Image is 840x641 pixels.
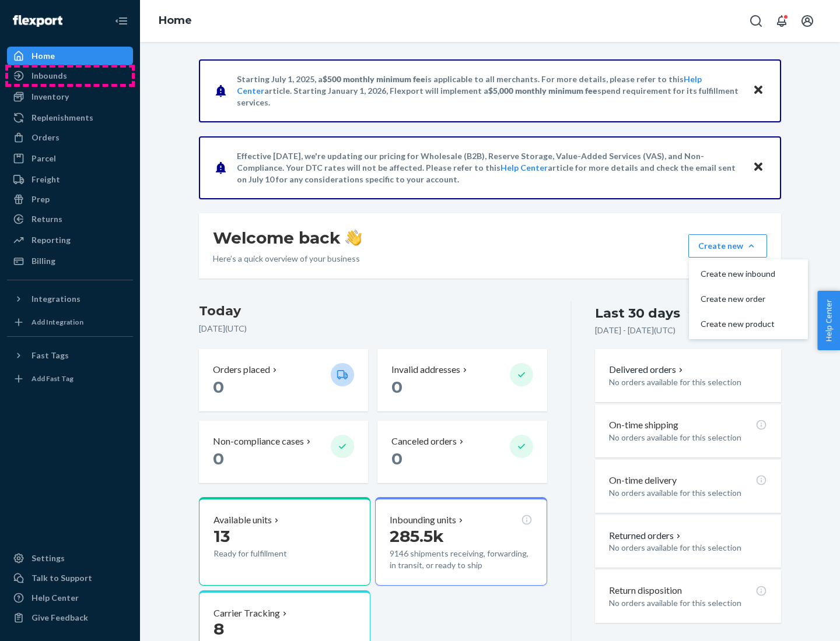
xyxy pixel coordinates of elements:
[701,320,775,328] span: Create new product
[213,363,270,376] p: Orders placed
[7,231,133,249] a: Reporting
[7,108,133,127] a: Replenishments
[32,293,80,305] div: Integrations
[391,363,460,376] p: Invalid addresses
[32,317,83,327] div: Add Integration
[595,304,680,322] div: Last 30 days
[817,291,840,350] button: Help Center
[32,572,92,584] div: Talk to Support
[199,302,547,320] h3: Today
[32,70,67,82] div: Inbounds
[390,548,532,571] p: 9146 shipments receiving, forwarding, in transit, or ready to ship
[691,287,806,312] button: Create new order
[609,597,767,609] p: No orders available for this selection
[213,449,224,469] span: 0
[7,87,133,106] a: Inventory
[7,313,133,332] a: Add Integration
[688,234,767,258] button: Create newCreate new inboundCreate new orderCreate new product
[159,14,192,27] a: Home
[770,9,793,33] button: Open notifications
[7,66,133,85] a: Inbounds
[7,210,133,228] a: Returns
[391,435,457,448] p: Canceled orders
[701,270,775,278] span: Create new inbound
[7,346,133,365] button: Fast Tags
[7,549,133,568] a: Settings
[237,150,741,185] p: Effective [DATE], we're updating our pricing for Wholesale (B2B), Reserve Storage, Value-Added Se...
[796,9,819,33] button: Open account menu
[32,374,73,383] div: Add Fast Tag
[609,376,767,388] p: No orders available for this selection
[391,449,402,469] span: 0
[501,163,548,172] a: Help Center
[7,608,133,627] button: Give Feedback
[213,377,224,397] span: 0
[691,312,806,337] button: Create new product
[32,112,93,124] div: Replenishments
[32,213,62,225] div: Returns
[609,474,677,487] p: On-time delivery
[13,15,62,27] img: Flexport logo
[691,262,806,287] button: Create new inbound
[199,323,547,334] p: [DATE] ( UTC )
[32,255,55,267] div: Billing
[213,619,224,639] span: 8
[488,86,597,96] span: $5,000 monthly minimum fee
[701,295,775,303] span: Create new order
[375,497,547,586] button: Inbounding units285.5k9146 shipments receiving, forwarding, in transit, or ready to ship
[213,607,280,620] p: Carrier Tracking
[32,153,56,164] div: Parcel
[609,529,683,543] button: Returned orders
[32,174,60,185] div: Freight
[609,363,685,376] button: Delivered orders
[213,548,321,559] p: Ready for fulfillment
[149,4,201,38] ol: breadcrumbs
[32,50,55,62] div: Home
[7,170,133,189] a: Freight
[609,542,767,554] p: No orders available for this selection
[609,432,767,443] p: No orders available for this selection
[213,227,362,248] h1: Welcome back
[323,74,425,84] span: $500 monthly minimum fee
[32,592,79,604] div: Help Center
[32,612,88,624] div: Give Feedback
[751,82,766,99] button: Close
[609,418,678,432] p: On-time shipping
[7,252,133,270] a: Billing
[7,290,133,308] button: Integrations
[390,526,444,546] span: 285.5k
[32,91,69,103] div: Inventory
[345,230,362,246] img: hand-wave emoji
[377,349,547,411] button: Invalid addresses 0
[7,149,133,168] a: Parcel
[595,325,675,336] p: [DATE] - [DATE] ( UTC )
[32,132,60,143] div: Orders
[609,487,767,499] p: No orders available for this selection
[7,128,133,147] a: Orders
[32,552,65,564] div: Settings
[32,350,69,361] div: Fast Tags
[213,526,230,546] span: 13
[32,193,50,205] div: Prep
[199,421,368,483] button: Non-compliance cases 0
[7,47,133,65] a: Home
[7,190,133,209] a: Prep
[377,421,547,483] button: Canceled orders 0
[199,349,368,411] button: Orders placed 0
[609,584,682,597] p: Return disposition
[391,377,402,397] span: 0
[199,497,370,586] button: Available units13Ready for fulfillment
[7,569,133,587] a: Talk to Support
[7,369,133,388] a: Add Fast Tag
[110,9,133,33] button: Close Navigation
[32,234,71,246] div: Reporting
[744,9,768,33] button: Open Search Box
[237,73,741,108] p: Starting July 1, 2025, a is applicable to all merchants. For more details, please refer to this a...
[751,159,766,176] button: Close
[213,253,362,265] p: Here’s a quick overview of your business
[390,513,456,527] p: Inbounding units
[213,513,272,527] p: Available units
[7,589,133,607] a: Help Center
